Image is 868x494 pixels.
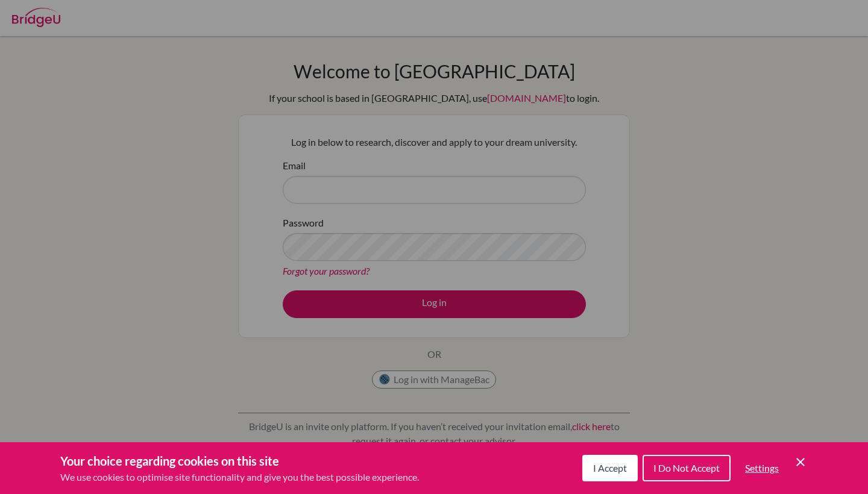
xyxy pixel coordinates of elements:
button: Save and close [793,455,808,469]
button: I Do Not Accept [643,455,731,481]
p: We use cookies to optimise site functionality and give you the best possible experience. [60,470,419,484]
span: I Accept [593,462,627,474]
span: I Do Not Accept [653,462,720,474]
h3: Your choice regarding cookies on this site [60,452,419,470]
button: I Accept [582,455,638,481]
button: Settings [735,456,788,480]
span: Settings [745,462,779,474]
